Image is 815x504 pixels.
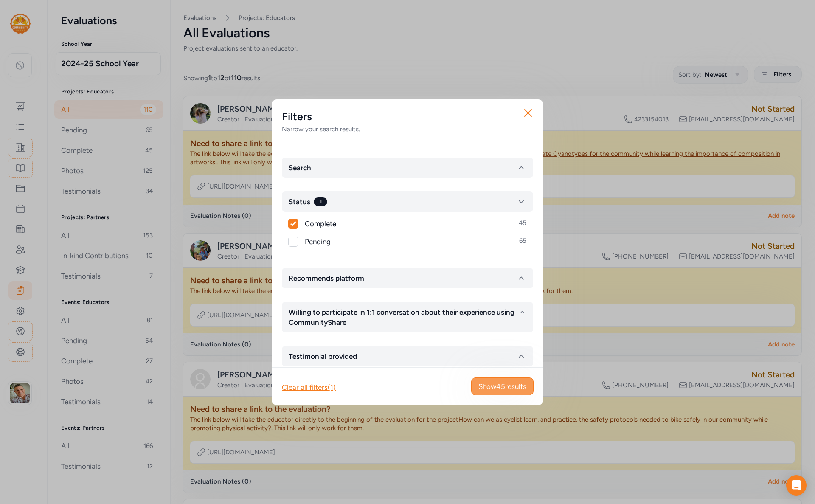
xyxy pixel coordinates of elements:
button: Recommends platform [282,268,533,288]
span: Pending [305,237,331,247]
button: Testimonial provided [282,346,533,366]
span: Complete [305,219,336,229]
span: 45 [519,219,526,227]
div: 1 [314,197,327,206]
button: Willing to participate in 1:1 conversation about their experience using CommunityShare [282,302,533,332]
span: Recommends platform [289,273,364,283]
div: Clear all filters (1) [282,382,336,392]
button: Status1 [282,191,533,212]
span: Status [289,197,310,207]
span: Show 45 results [478,381,526,391]
button: Show45results [471,377,534,395]
h2: Filters [282,110,533,123]
button: Search [282,158,533,178]
span: Search [289,163,311,173]
span: Willing to participate in 1:1 conversation about their experience using CommunityShare [289,307,518,327]
span: Testimonial provided [289,351,357,361]
div: Narrow your search results. [282,125,533,133]
span: 65 [519,237,526,245]
div: Open Intercom Messenger [786,475,807,496]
